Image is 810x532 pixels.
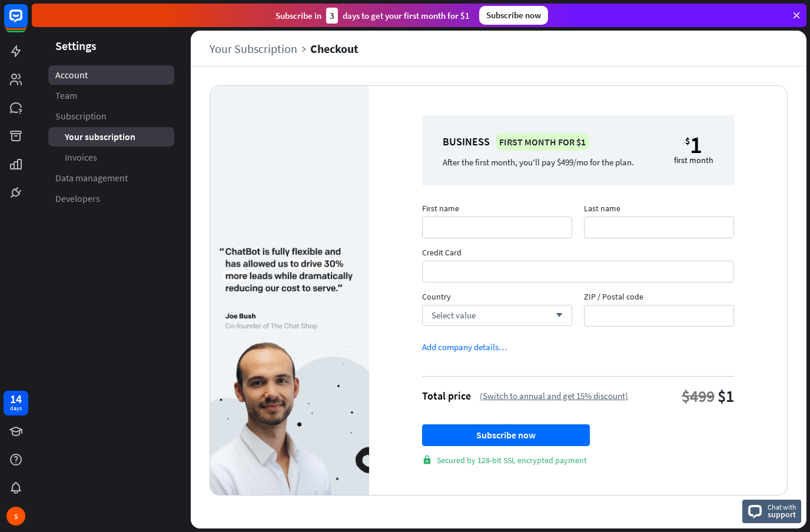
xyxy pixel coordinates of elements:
[422,455,734,465] div: Secured by 128-bit SSL encrypted payment
[48,148,174,167] a: Invoices
[48,65,174,85] a: Account
[768,501,796,513] span: Chat with
[55,89,77,102] span: Team
[32,38,191,54] header: Settings
[6,507,25,526] div: S
[682,385,715,407] div: $499
[422,291,572,305] span: Country
[443,133,634,151] div: Business
[422,455,432,465] i: lock
[48,168,174,188] a: Data management
[550,312,563,319] i: arrow_down
[768,509,796,520] span: support
[584,291,734,305] span: ZIP / Postal code
[65,131,135,143] span: Your subscription
[48,86,174,105] a: Team
[55,110,107,122] span: Subscription
[210,42,310,55] a: Your Subscription
[685,135,690,155] small: $
[479,6,548,25] div: Subscribe now
[496,133,589,151] div: First month for $1
[10,394,22,404] div: 14
[422,217,572,238] input: First name
[48,189,174,208] a: Developers
[422,203,572,217] span: First name
[65,151,97,164] span: Invoices
[422,341,507,353] div: Add company details…
[690,135,702,155] div: 1
[431,310,476,321] span: Select value
[55,172,128,184] span: Data management
[55,69,88,81] span: Account
[431,261,725,282] iframe: Billing information
[48,107,174,126] a: Subscription
[9,5,45,40] button: Open LiveChat chat widget
[210,247,369,495] img: 17017e6dca2a961f0bc0.png
[584,217,734,238] input: Last name
[4,391,28,415] a: 14 days
[55,192,100,205] span: Developers
[674,155,713,165] div: first month
[10,404,22,413] div: days
[480,390,628,401] div: (Switch to annual and get 15% discount)
[275,8,470,24] div: Subscribe in days to get your first month for $1
[422,389,471,403] div: Total price
[310,42,358,55] div: Checkout
[422,424,590,446] button: Subscribe now
[326,8,338,24] div: 3
[584,305,734,327] input: ZIP / Postal code
[584,203,734,217] span: Last name
[422,247,734,261] span: Credit Card
[443,157,634,168] div: After the first month, you'll pay $499/mo for the plan.
[718,385,734,407] div: $1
